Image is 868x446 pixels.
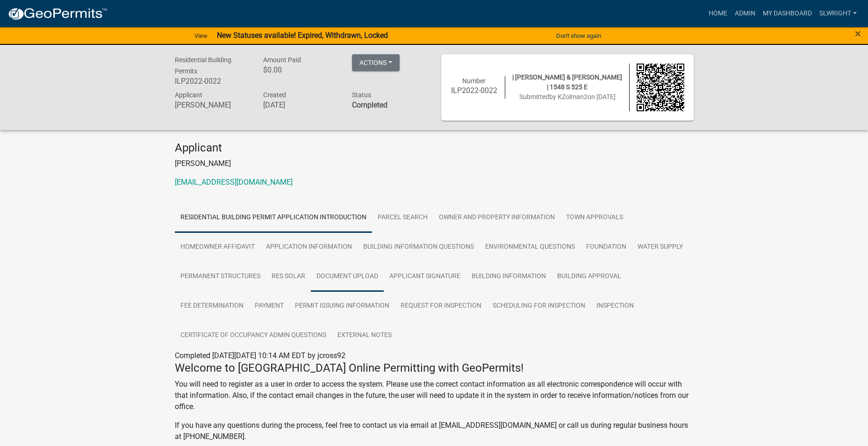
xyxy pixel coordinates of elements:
h6: $0.00 [263,65,338,74]
a: Building Information [466,262,552,292]
a: Payment [249,291,289,321]
a: Inspection [591,291,639,321]
a: slwright [816,5,861,22]
a: Owner and Property Information [433,203,560,233]
strong: New Statuses available! Expired, Withdrawn, Locked [217,31,388,40]
img: QR code [637,64,684,111]
a: Residential Building Permit Application Introduction [175,203,372,233]
a: My Dashboard [759,5,816,22]
a: Request for Inspection [395,291,487,321]
a: Home [705,5,731,22]
strong: Completed [352,101,387,109]
span: Amount Paid [263,56,301,64]
p: You will need to register as a user in order to access the system. Please use the correct contact... [175,379,694,412]
p: [PERSON_NAME] [175,158,694,169]
a: Environmental Questions [480,232,581,262]
span: Number [462,77,486,85]
span: Applicant [175,91,202,99]
h6: ILP2022-0022 [175,77,250,86]
h6: [PERSON_NAME] [175,101,250,109]
button: Don't show again [552,28,605,43]
span: × [855,27,861,40]
a: Fee Determination [175,291,249,321]
a: External Notes [332,321,397,351]
button: Close [855,28,861,39]
h6: [DATE] [263,101,338,109]
span: Completed [DATE][DATE] 10:14 AM EDT by jcross92 [175,351,345,360]
h6: ILP2022-0022 [451,86,498,95]
a: Applicant Signature [384,262,466,292]
a: Document Upload [311,262,384,292]
a: [EMAIL_ADDRESS][DOMAIN_NAME] [175,178,293,187]
h4: Applicant [175,141,694,155]
a: Res Solar [266,262,311,292]
span: | [PERSON_NAME] & [PERSON_NAME] | 1548 S 525 E [512,73,622,91]
a: Certificate of Occupancy Admin Questions [175,321,332,351]
a: Application Information [260,232,358,262]
span: Submitted on [DATE] [519,93,616,101]
a: Building Approval [552,262,627,292]
a: Permanent Structures [175,262,266,292]
span: Residential Building Permits [175,56,231,75]
a: Building Information Questions [358,232,480,262]
a: Foundation [581,232,632,262]
h4: Welcome to [GEOGRAPHIC_DATA] Online Permitting with GeoPermits! [175,361,694,375]
p: If you have any questions during the process, feel free to contact us via email at [EMAIL_ADDRESS... [175,420,694,442]
a: Water Supply [632,232,689,262]
a: View [191,28,211,43]
a: Town Approvals [560,203,629,233]
a: Homeowner Affidavit [175,232,260,262]
a: Scheduling for Inspection [487,291,591,321]
button: Actions [352,54,400,71]
span: Created [263,91,286,99]
a: Admin [731,5,759,22]
span: Status [352,91,371,99]
a: Parcel search [372,203,433,233]
a: Permit Issuing Information [289,291,395,321]
span: by KZolman2 [549,93,588,101]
